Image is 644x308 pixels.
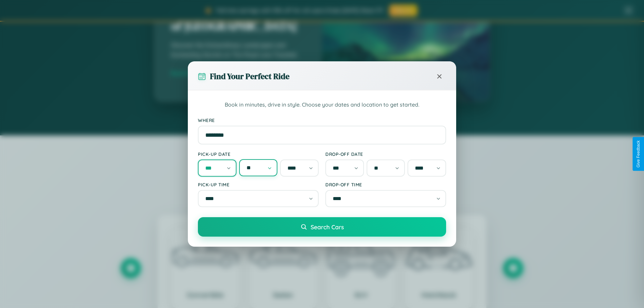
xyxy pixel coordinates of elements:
label: Drop-off Time [325,182,446,187]
label: Drop-off Date [325,151,446,157]
h3: Find Your Perfect Ride [210,71,289,82]
span: Search Cars [311,223,344,231]
p: Book in minutes, drive in style. Choose your dates and location to get started. [198,101,446,109]
label: Pick-up Date [198,151,319,157]
label: Pick-up Time [198,182,319,187]
label: Where [198,117,446,123]
button: Search Cars [198,217,446,237]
